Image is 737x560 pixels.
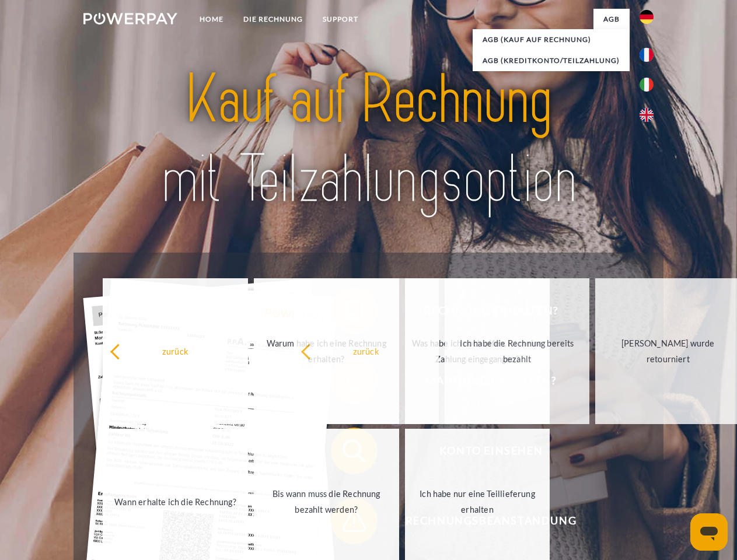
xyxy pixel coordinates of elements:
img: it [640,78,654,92]
div: Ich habe nur eine Teillieferung erhalten [412,486,543,517]
div: zurück [301,343,432,359]
a: SUPPORT [313,9,368,30]
div: Wann erhalte ich die Rechnung? [110,494,241,509]
img: en [640,108,654,122]
img: fr [640,48,654,62]
div: zurück [110,343,241,359]
a: AGB (Kreditkonto/Teilzahlung) [473,50,630,71]
div: Bis wann muss die Rechnung bezahlt werden? [261,486,392,517]
img: title-powerpay_de.svg [111,56,626,223]
div: [PERSON_NAME] wurde retourniert [602,335,733,367]
a: agb [593,9,630,30]
a: Home [190,9,233,30]
iframe: Schaltfläche zum Öffnen des Messaging-Fensters [690,513,728,551]
a: DIE RECHNUNG [233,9,313,30]
img: logo-powerpay-white.svg [83,13,177,24]
a: AGB (Kauf auf Rechnung) [473,29,630,50]
img: de [640,10,654,24]
div: Warum habe ich eine Rechnung erhalten? [261,335,392,367]
div: Ich habe die Rechnung bereits bezahlt [452,335,583,367]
